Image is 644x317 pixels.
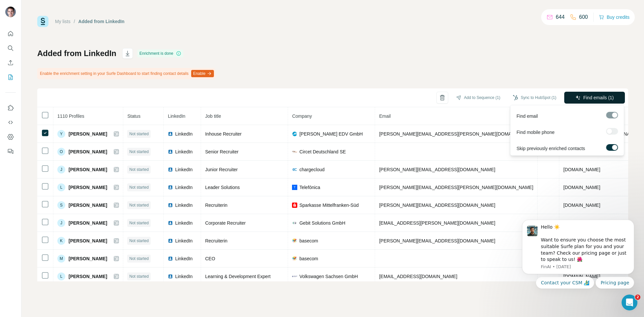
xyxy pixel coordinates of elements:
img: company-logo [292,149,297,154]
img: company-logo [292,274,297,279]
button: Use Surfe on LinkedIn [5,102,16,114]
iframe: Intercom notifications message [512,211,644,314]
button: Sync to HubSpot (1) [508,93,561,103]
img: LinkedIn logo [168,274,173,279]
span: 2 [635,295,640,300]
img: company-logo [292,203,297,208]
span: Volkswagen Sachsen GmbH [299,273,358,280]
span: [PERSON_NAME] EDV GmbH [299,131,363,137]
span: Not started [129,184,149,190]
button: Find emails (1) [564,92,625,104]
button: Enable [191,70,214,77]
span: Corporate Recruiter [205,220,246,226]
button: Feedback [5,145,16,157]
img: LinkedIn logo [168,149,173,154]
span: [PERSON_NAME][EMAIL_ADDRESS][DOMAIN_NAME] [379,203,495,208]
span: [DOMAIN_NAME] [563,167,600,172]
img: LinkedIn logo [168,185,173,190]
button: Enrich CSV [5,57,16,69]
span: chargecloud [299,166,324,173]
img: LinkedIn logo [168,256,173,261]
span: Status [127,113,140,119]
span: [PERSON_NAME][EMAIL_ADDRESS][PERSON_NAME][DOMAIN_NAME] [379,185,533,190]
span: [EMAIL_ADDRESS][DOMAIN_NAME] [379,274,457,279]
img: LinkedIn logo [168,238,173,243]
div: Enable the enrichment setting in your Surfe Dashboard to start finding contact details [37,68,215,79]
div: Y [57,130,65,138]
span: Inhouse Recruiter [205,131,242,137]
img: LinkedIn logo [168,167,173,172]
span: Not started [129,220,149,226]
span: LinkedIn [175,131,192,137]
span: LinkedIn [175,148,192,155]
button: Buy credits [599,13,629,22]
span: LinkedIn [175,220,192,226]
span: LinkedIn [175,202,192,208]
div: M [57,255,65,263]
span: [PERSON_NAME] [69,131,107,137]
span: [PERSON_NAME] [69,238,107,244]
span: Senior Recruiter [205,149,238,154]
div: O [57,148,65,156]
span: Not started [129,256,149,262]
span: [PERSON_NAME] [69,166,107,173]
span: LinkedIn [168,113,185,119]
span: Find mobile phone [516,129,554,136]
img: company-logo [292,220,297,226]
div: K [57,237,65,245]
span: LinkedIn [175,238,192,244]
img: Surfe Logo [37,16,48,27]
span: [PERSON_NAME] [69,202,107,208]
span: [PERSON_NAME] [69,273,107,280]
span: Skip previously enriched contacts [516,145,585,152]
img: company-logo [292,167,297,172]
button: Use Surfe API [5,116,16,128]
span: [DOMAIN_NAME] [563,203,600,208]
button: Dashboard [5,131,16,143]
span: Recruiterin [205,203,227,208]
img: LinkedIn logo [168,131,173,137]
span: Sparkasse Mittelfranken-Süd [299,202,359,208]
img: company-logo [292,131,297,137]
span: LinkedIn [175,255,192,262]
span: Gebit Solutions GmbH [299,220,345,226]
button: My lists [5,71,16,83]
span: Not started [129,167,149,173]
span: Telefónica [299,184,320,191]
span: LinkedIn [175,166,192,173]
div: J [57,166,65,174]
span: [PERSON_NAME] [69,220,107,226]
span: Recruiterin [205,238,227,243]
div: L [57,183,65,191]
span: Find email [516,113,538,119]
div: L [57,272,65,280]
span: Not started [129,273,149,279]
span: Email [379,113,391,119]
span: [DOMAIN_NAME] [563,185,600,190]
span: [PERSON_NAME] [69,184,107,191]
iframe: Intercom live chat [622,295,637,310]
div: J [57,219,65,227]
span: Junior Recruiter [205,167,238,172]
span: [EMAIL_ADDRESS][PERSON_NAME][DOMAIN_NAME] [379,220,495,226]
span: [PERSON_NAME][EMAIL_ADDRESS][PERSON_NAME][DOMAIN_NAME] [379,131,533,137]
span: Job title [205,113,221,119]
img: LinkedIn logo [168,203,173,208]
img: Avatar [5,7,16,17]
img: company-logo [292,185,297,190]
span: CEO [205,256,215,261]
div: Enrichment is done [137,49,183,57]
span: [PERSON_NAME][EMAIL_ADDRESS][DOMAIN_NAME] [379,238,495,243]
span: LinkedIn [175,273,192,280]
span: Circet Deutschland SE [299,148,346,155]
span: Not started [129,202,149,208]
button: Quick start [5,28,16,40]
